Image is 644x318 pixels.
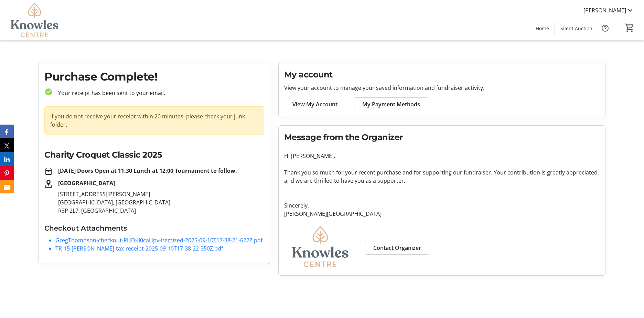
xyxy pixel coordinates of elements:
p: View your account to manage your saved information and fundraiser activity. [284,84,600,92]
h2: Charity Croquet Classic 2025 [44,149,264,161]
button: Help [598,21,612,35]
a: View My Account [284,97,346,111]
div: If you do not receive your receipt within 20 minutes, please check your junk folder. [44,106,264,135]
span: My Payment Methods [362,100,420,108]
a: My Payment Methods [354,97,428,111]
mat-icon: date_range [44,167,53,176]
p: Hi [PERSON_NAME], [284,152,600,160]
span: View My Account [292,100,337,108]
span: Home [536,25,549,32]
p: [STREET_ADDRESS][PERSON_NAME] [GEOGRAPHIC_DATA], [GEOGRAPHIC_DATA] R3P 2L7, [GEOGRAPHIC_DATA] [58,190,264,215]
button: [PERSON_NAME] [578,5,640,16]
p: Thank you so much for your recent purchase and for supporting our fundraiser. Your contribution i... [284,168,600,185]
h2: My account [284,68,600,81]
span: [PERSON_NAME] [583,6,626,14]
span: Silent Auction [560,25,592,32]
a: Home [530,22,555,35]
p: Your receipt has been sent to your email. [53,89,264,97]
img: Knowles Centre's Logo [4,3,65,37]
strong: [DATE] Doors Open at 11:30 Lunch at 12:00 Tournament to follow. [58,167,237,174]
p: Sincerely, [284,201,600,210]
a: Silent Auction [555,22,598,35]
a: TR-15-[PERSON_NAME]-tax-receipt-2025-09-10T17-38-22-350Z.pdf [55,245,223,252]
button: Cart [623,22,636,34]
a: Contact Organizer [365,241,429,255]
img: Knowles Centre logo [284,226,357,267]
a: GregThompson-checkout-RHDKl0caHpv-itemized-2025-09-10T17-38-21-622Z.pdf [55,236,262,244]
h2: Message from the Organizer [284,131,600,144]
mat-icon: check_circle [44,88,53,96]
h3: Checkout Attachments [44,223,264,233]
h1: Purchase Complete! [44,68,264,85]
span: Contact Organizer [373,244,421,252]
p: [PERSON_NAME][GEOGRAPHIC_DATA] [284,210,600,218]
strong: [GEOGRAPHIC_DATA] [58,179,115,187]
